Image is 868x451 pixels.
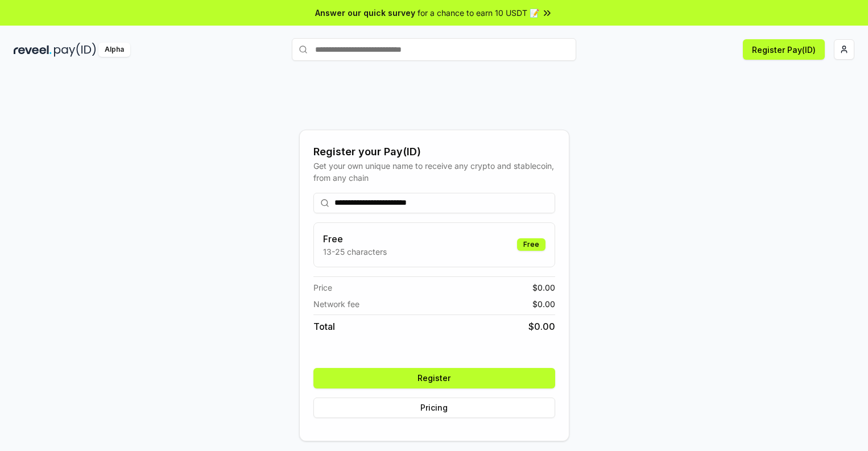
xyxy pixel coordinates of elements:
[418,7,539,19] span: for a chance to earn 10 USDT 📝
[323,246,387,258] p: 13-25 characters
[323,232,387,246] h3: Free
[743,39,825,60] button: Register Pay(ID)
[313,368,555,388] button: Register
[315,7,415,19] span: Answer our quick survey
[313,144,555,160] div: Register your Pay(ID)
[313,160,555,184] div: Get your own unique name to receive any crypto and stablecoin, from any chain
[14,43,52,57] img: reveel_dark
[313,298,359,310] span: Network fee
[54,43,96,57] img: pay_id
[313,398,555,418] button: Pricing
[528,320,555,333] span: $ 0.00
[313,320,335,333] span: Total
[532,298,555,310] span: $ 0.00
[98,43,130,57] div: Alpha
[517,238,545,251] div: Free
[313,282,332,293] span: Price
[532,282,555,293] span: $ 0.00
